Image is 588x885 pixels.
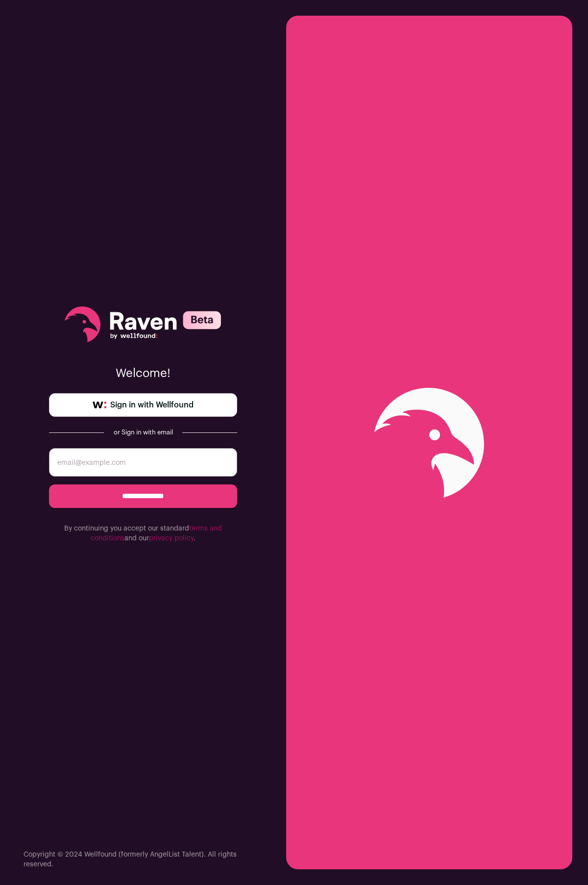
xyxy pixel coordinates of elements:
span: Sign in with Wellfound [110,399,194,411]
a: privacy policy [149,535,194,542]
p: Copyright © 2024 Wellfound (formerly AngelList Talent). All rights reserved. [24,850,263,869]
img: wellfound-symbol-flush-black-fb3c872781a75f747ccb3a119075da62bfe97bd399995f84a933054e44a575c4.png [93,402,106,408]
input: email@example.com [49,448,237,477]
p: By continuing you accept our standard and our . [49,524,237,543]
div: or Sign in with email [112,429,174,436]
a: Sign in with Wellfound [49,393,237,417]
p: Welcome! [49,366,237,381]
